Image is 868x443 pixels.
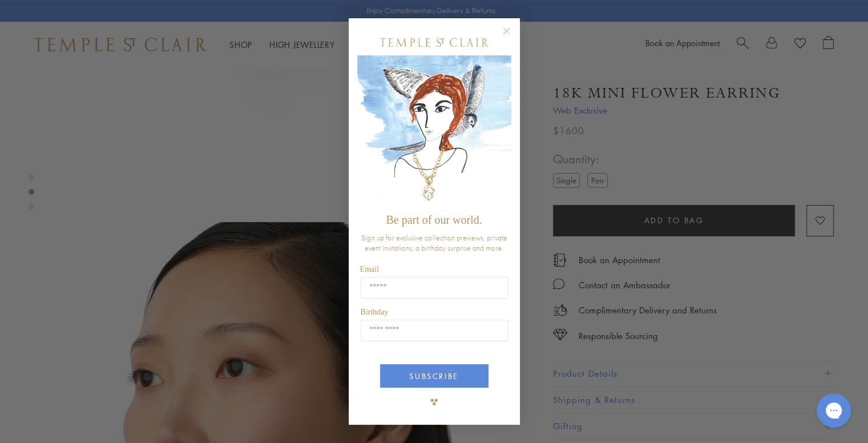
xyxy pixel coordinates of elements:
[361,277,508,299] input: Email
[361,308,389,316] span: Birthday
[380,364,488,388] button: SUBSCRIBE
[505,30,519,44] button: Close dialog
[360,265,379,273] span: Email
[423,390,446,413] img: TSC
[386,214,482,226] span: Be part of our world.
[361,232,507,253] span: Sign up for exclusive collection previews, private event invitations, a birthday surprise and more.
[811,389,857,432] iframe: Gorgias live chat messenger
[380,38,488,47] img: Temple St. Clair
[357,55,511,208] img: c4a9eb12-d91a-4d4a-8ee0-386386f4f338.jpeg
